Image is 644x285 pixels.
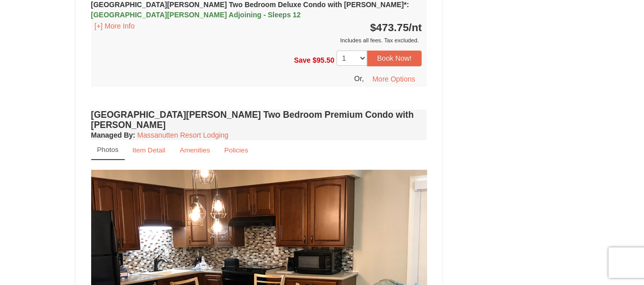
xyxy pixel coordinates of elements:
span: $95.50 [313,56,334,64]
span: Save [294,56,311,64]
a: Massanutten Resort Lodging [137,131,229,139]
span: : [406,1,409,9]
span: [GEOGRAPHIC_DATA][PERSON_NAME] Adjoining - Sleeps 12 [91,11,301,19]
a: Policies [217,140,255,160]
strong: : [91,131,135,139]
div: Includes all fees. Tax excluded. [91,35,422,45]
button: More Options [366,71,422,87]
span: Managed By [91,131,133,139]
span: Or, [354,74,364,82]
button: [+] More Info [91,20,138,32]
h4: [GEOGRAPHIC_DATA][PERSON_NAME] Two Bedroom Premium Condo with [PERSON_NAME] [91,110,427,130]
small: Policies [224,146,248,154]
span: $473.75 [370,21,409,33]
span: /nt [409,21,422,33]
small: Photos [97,146,119,153]
strong: [GEOGRAPHIC_DATA][PERSON_NAME] Two Bedroom Deluxe Condo with [PERSON_NAME]* [91,1,409,19]
small: Amenities [180,146,210,154]
a: Photos [91,140,125,160]
a: Amenities [173,140,217,160]
a: Item Detail [126,140,172,160]
small: Item Detail [132,146,165,154]
button: Book Now! [367,50,422,66]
